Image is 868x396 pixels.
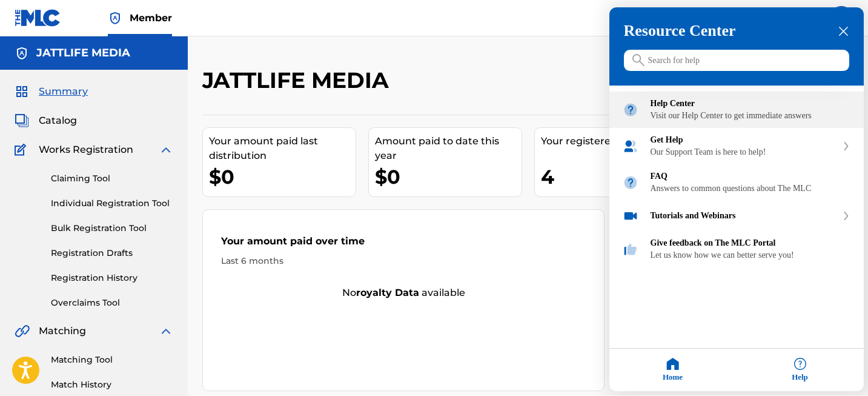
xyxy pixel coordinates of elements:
img: module icon [623,102,638,118]
div: Visit our Help Center to get immediate answers [651,112,850,121]
div: Resource center home modules [609,86,864,268]
input: Search for help [624,50,849,72]
img: module icon [623,139,638,155]
div: Give feedback on The MLC Portal [651,239,850,249]
div: close resource center [838,26,849,38]
div: Let us know how we can better serve you! [651,251,850,261]
div: Get Help [609,129,864,165]
div: FAQ [651,172,850,182]
svg: expand [843,143,850,151]
div: entering resource center home [609,86,864,268]
h3: Resource Center [624,22,849,41]
div: Help Center [609,92,864,129]
div: Our Support Team is here to help! [651,148,837,158]
div: Give feedback on The MLC Portal [609,232,864,268]
div: Answers to common questions about The MLC [651,184,850,194]
div: Tutorials and Webinars [609,201,864,232]
div: FAQ [609,165,864,201]
div: Home [609,349,737,392]
img: module icon [623,242,638,258]
div: Help [737,349,864,392]
div: Help Center [651,99,850,109]
svg: expand [843,212,850,221]
svg: icon [632,55,644,67]
div: Tutorials and Webinars [651,212,837,221]
img: module icon [623,175,638,191]
img: module icon [623,209,638,224]
div: Get Help [651,136,837,146]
